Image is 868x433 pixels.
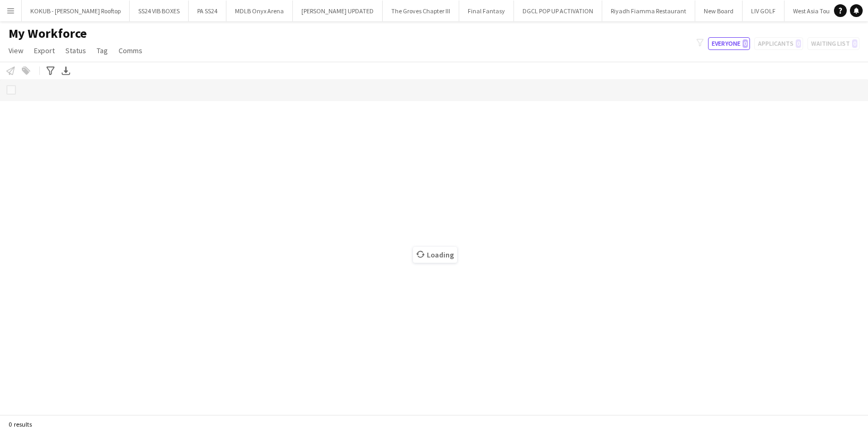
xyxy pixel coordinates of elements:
button: Everyone0 [708,37,750,50]
a: Status [61,44,90,57]
button: KOKUB - [PERSON_NAME] Rooftop [22,1,130,21]
button: New Board [695,1,743,21]
button: Final Fantasy [459,1,514,21]
span: Export [34,46,55,55]
span: My Workforce [9,26,87,41]
span: Tag [97,46,108,55]
a: Export [30,44,59,57]
span: 0 [743,39,748,48]
span: Loading [413,247,457,263]
app-action-btn: Advanced filters [44,64,57,77]
button: Riyadh Fiamma Restaurant [602,1,695,21]
a: View [4,44,28,57]
span: Comms [119,46,142,55]
a: Comms [114,44,147,57]
button: PA SS24 [189,1,226,21]
a: Tag [92,44,112,57]
button: [PERSON_NAME] UPDATED [293,1,383,21]
button: The Groves Chapter III [383,1,459,21]
button: LIV GOLF [743,1,785,21]
span: View [9,46,23,55]
button: West Asia Tournament [785,1,863,21]
span: Status [65,46,86,55]
button: DGCL POP UP ACTIVATION [514,1,602,21]
button: MDLB Onyx Arena [226,1,293,21]
app-action-btn: Export XLSX [60,64,72,77]
button: SS24 VIB BOXES [130,1,189,21]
